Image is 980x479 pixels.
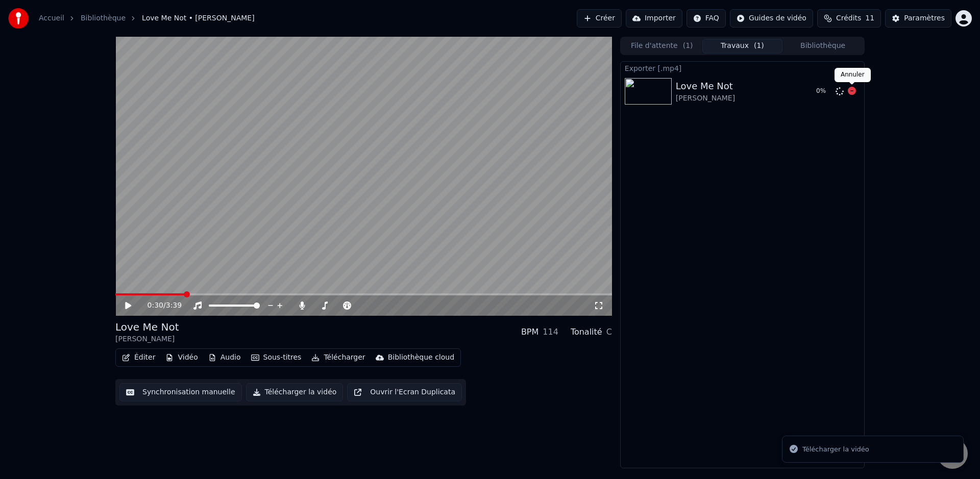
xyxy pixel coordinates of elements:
div: Exporter [.mp4] [621,62,864,74]
a: Accueil [39,13,64,23]
div: Bibliothèque cloud [388,352,454,363]
button: Paramètres [885,9,951,28]
button: Synchronisation manuelle [119,383,242,401]
div: [PERSON_NAME] [676,93,735,104]
button: Éditer [118,350,159,365]
div: / [148,300,172,311]
div: Love Me Not [676,79,735,93]
button: Vidéo [161,350,202,365]
button: Guides de vidéo [730,9,813,28]
div: BPM [521,326,538,338]
button: Crédits11 [817,9,881,28]
div: Paramètres [904,13,945,23]
button: Bibliothèque [782,39,863,54]
a: Bibliothèque [81,13,126,23]
div: C [606,326,612,338]
span: 3:39 [166,300,182,311]
button: File d'attente [622,39,702,54]
div: 0 % [816,87,831,95]
div: [PERSON_NAME] [115,334,179,344]
div: Télécharger la vidéo [802,444,869,455]
div: Tonalité [571,326,602,338]
button: Sous-titres [247,350,306,365]
div: Love Me Not [115,320,179,334]
button: Audio [204,350,245,365]
span: ( 1 ) [754,41,764,51]
span: Crédits [836,13,861,23]
button: Importer [626,9,682,28]
nav: breadcrumb [39,13,255,23]
button: Travaux [702,39,783,54]
button: FAQ [687,9,726,28]
button: Télécharger la vidéo [246,383,344,401]
button: Créer [577,9,622,28]
button: Ouvrir l'Ecran Duplicata [347,383,462,401]
span: ( 1 ) [683,41,693,51]
span: Love Me Not • [PERSON_NAME] [142,13,255,23]
div: 114 [543,326,558,338]
span: 0:30 [148,300,163,311]
div: Annuler [835,68,871,82]
span: 11 [865,13,874,23]
img: youka [8,8,29,29]
button: Télécharger [307,350,369,365]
